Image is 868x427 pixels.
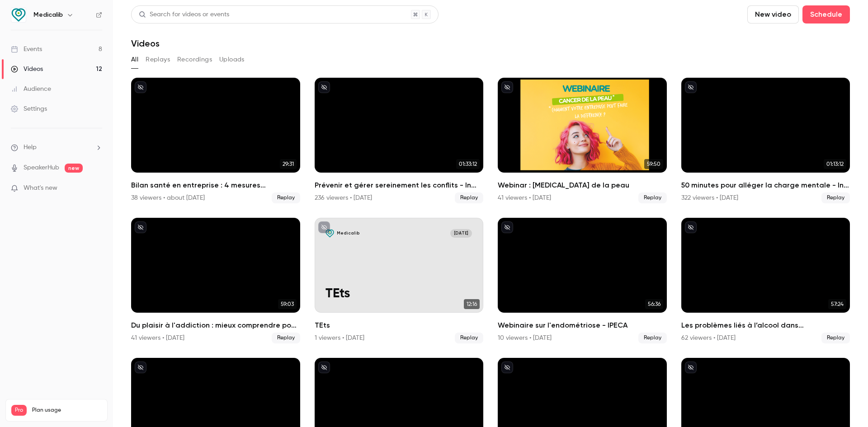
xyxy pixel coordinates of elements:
[139,10,229,19] div: Search for videos or events
[11,104,47,113] div: Settings
[135,221,146,233] button: unpublished
[498,193,551,202] div: 41 viewers • [DATE]
[681,193,738,202] div: 322 viewers • [DATE]
[131,320,300,331] h2: Du plaisir à l'addiction : mieux comprendre pour mieux choisir - Lille Métropole Habitat
[681,320,850,331] h2: Les problèmes liés à l’alcool dans l'environnement de travail - OPCO EP
[464,299,480,309] span: 12:16
[337,230,360,236] p: Medicalib
[681,180,850,191] h2: 50 minutes pour alléger la charge mentale - In Extenso
[802,5,850,23] button: Schedule
[638,192,667,203] span: Replay
[272,333,300,343] span: Replay
[11,405,27,416] span: Pro
[24,183,57,193] span: What's new
[638,333,667,343] span: Replay
[131,38,160,49] h1: Videos
[685,361,697,373] button: unpublished
[685,81,697,93] button: unpublished
[131,78,300,203] a: 29:31Bilan santé en entreprise : 4 mesures essentielles pour prévenir les maladies chroniques et ...
[501,81,513,93] button: unpublished
[146,52,170,67] button: Replays
[24,163,59,173] a: SpeakerHub
[315,218,484,343] a: TEtsMedicalib[DATE]TEts12:16TEts1 viewers • [DATE]Replay
[498,218,667,343] a: 56:36Webinaire sur l'endométriose - IPECA10 viewers • [DATE]Replay
[315,180,484,191] h2: Prévenir et gérer sereinement les conflits - In Extenso
[501,361,513,373] button: unpublished
[315,78,484,203] li: Prévenir et gérer sereinement les conflits - In Extenso
[456,159,480,169] span: 01:33:12
[131,52,138,67] button: All
[280,159,297,169] span: 29:31
[91,184,102,192] iframe: Noticeable Trigger
[131,193,205,202] div: 38 viewers • about [DATE]
[325,286,472,302] p: TEts
[318,221,330,233] button: unpublished
[135,361,146,373] button: unpublished
[131,218,300,343] a: 59:03Du plaisir à l'addiction : mieux comprendre pour mieux choisir - Lille Métropole Habitat41 v...
[11,84,51,94] div: Audience
[272,192,300,203] span: Replay
[498,78,667,203] li: Webinar : Cancer de la peau
[325,229,334,237] img: TEts
[681,78,850,203] li: 50 minutes pour alléger la charge mentale - In Extenso
[821,333,850,343] span: Replay
[681,78,850,203] a: 01:13:1250 minutes pour alléger la charge mentale - In Extenso322 viewers • [DATE]Replay
[318,81,330,93] button: unpublished
[219,52,245,67] button: Uploads
[315,333,364,343] div: 1 viewers • [DATE]
[131,333,184,343] div: 41 viewers • [DATE]
[681,333,736,343] div: 62 viewers • [DATE]
[135,81,146,93] button: unpublished
[11,8,26,22] img: Medicalib
[318,361,330,373] button: unpublished
[131,5,850,422] section: Videos
[498,218,667,343] li: Webinaire sur l'endométriose - IPECA
[455,333,483,343] span: Replay
[11,45,42,54] div: Events
[450,229,472,237] span: [DATE]
[824,159,846,169] span: 01:13:12
[645,299,663,309] span: 56:36
[177,52,212,67] button: Recordings
[681,218,850,343] li: Les problèmes liés à l’alcool dans l'environnement de travail - OPCO EP
[498,78,667,203] a: 59:50Webinar : [MEDICAL_DATA] de la peau41 viewers • [DATE]Replay
[821,192,850,203] span: Replay
[315,218,484,343] li: TEts
[681,218,850,343] a: 57:24Les problèmes liés à l’alcool dans l'environnement de travail - OPCO EP62 viewers • [DATE]Re...
[685,221,697,233] button: unpublished
[32,407,102,414] span: Plan usage
[65,164,83,173] span: new
[315,193,372,202] div: 236 viewers • [DATE]
[315,78,484,203] a: 01:33:12Prévenir et gérer sereinement les conflits - In Extenso236 viewers • [DATE]Replay
[11,65,43,74] div: Videos
[455,192,483,203] span: Replay
[828,299,846,309] span: 57:24
[315,320,484,331] h2: TEts
[498,333,552,343] div: 10 viewers • [DATE]
[644,159,663,169] span: 59:50
[747,5,799,23] button: New video
[131,218,300,343] li: Du plaisir à l'addiction : mieux comprendre pour mieux choisir - Lille Métropole Habitat
[33,10,63,19] h6: Medicalib
[501,221,513,233] button: unpublished
[278,299,297,309] span: 59:03
[11,143,102,152] li: help-dropdown-opener
[24,143,37,152] span: Help
[498,320,667,331] h2: Webinaire sur l'endométriose - IPECA
[131,180,300,191] h2: Bilan santé en entreprise : 4 mesures essentielles pour prévenir les maladies chroniques et proté...
[498,180,667,191] h2: Webinar : [MEDICAL_DATA] de la peau
[131,78,300,203] li: Bilan santé en entreprise : 4 mesures essentielles pour prévenir les maladies chroniques et proté...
